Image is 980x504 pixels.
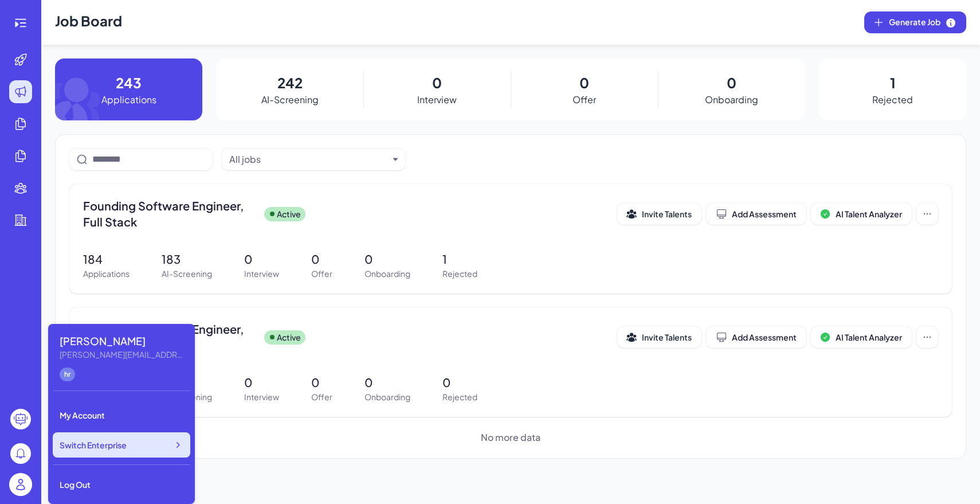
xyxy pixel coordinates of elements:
[229,153,261,166] div: All jobs
[836,209,902,219] span: AI Talent Analyzer
[229,153,389,166] button: All jobs
[364,251,410,268] p: 0
[442,251,477,268] p: 1
[162,268,212,280] p: AI-Screening
[364,268,410,280] p: Onboarding
[116,72,142,93] p: 243
[277,72,303,93] p: 242
[890,72,896,93] p: 1
[83,251,130,268] p: 184
[889,16,957,29] span: Generate Job
[261,93,319,107] p: AI-Screening
[836,332,902,342] span: AI Talent Analyzer
[311,391,332,403] p: Offer
[277,331,301,343] p: Active
[642,209,692,219] span: Invite Talents
[60,368,75,381] div: hr
[311,251,332,268] p: 0
[277,208,301,220] p: Active
[617,326,701,348] button: Invite Talents
[442,268,477,280] p: Rejected
[83,268,130,280] p: Applications
[579,72,589,93] p: 0
[864,11,966,33] button: Generate Job
[53,472,190,497] div: Log Out
[364,374,410,391] p: 0
[9,473,32,496] img: user_logo.png
[53,403,190,428] div: My Account
[311,374,332,391] p: 0
[432,72,442,93] p: 0
[872,93,913,107] p: Rejected
[60,439,127,451] span: Switch Enterprise
[83,321,255,353] span: Founding Software Engineer, Backend
[705,93,758,107] p: Onboarding
[244,251,279,268] p: 0
[83,198,255,230] span: Founding Software Engineer, Full Stack
[706,326,806,348] button: Add Assessment
[442,391,477,403] p: Rejected
[811,326,912,348] button: AI Talent Analyzer
[481,431,540,444] span: No more data
[811,203,912,225] button: AI Talent Analyzer
[311,268,332,280] p: Offer
[244,374,279,391] p: 0
[442,374,477,391] p: 0
[642,332,692,342] span: Invite Talents
[60,333,186,349] div: Maggie
[60,349,186,361] div: Maggie@joinbrix.com
[706,203,806,225] button: Add Assessment
[244,268,279,280] p: Interview
[101,93,156,107] p: Applications
[364,391,410,403] p: Onboarding
[417,93,457,107] p: Interview
[617,203,701,225] button: Invite Talents
[716,331,797,343] div: Add Assessment
[716,208,797,220] div: Add Assessment
[573,93,596,107] p: Offer
[244,391,279,403] p: Interview
[162,251,212,268] p: 183
[727,72,736,93] p: 0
